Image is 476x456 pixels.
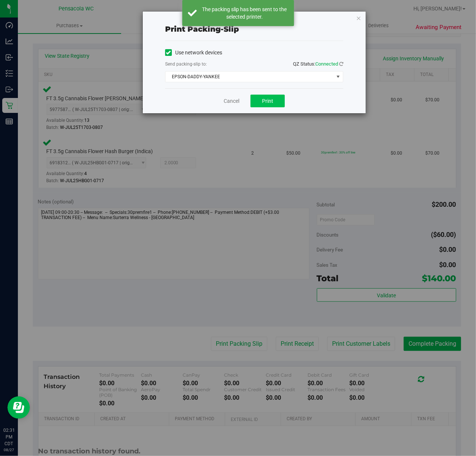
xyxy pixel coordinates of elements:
span: Print packing-slip [165,25,239,34]
span: EPSON-DADDY-YANKEE [166,72,334,82]
div: The packing slip has been sent to the selected printer. [201,6,289,20]
span: Connected [315,61,338,67]
button: Print [250,95,285,107]
span: Print [262,98,273,104]
span: QZ Status: [293,61,343,67]
span: select [334,72,343,82]
label: Use network devices [165,49,222,57]
iframe: Resource center [7,396,30,419]
label: Send packing-slip to: [165,61,207,67]
a: Cancel [224,97,239,105]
